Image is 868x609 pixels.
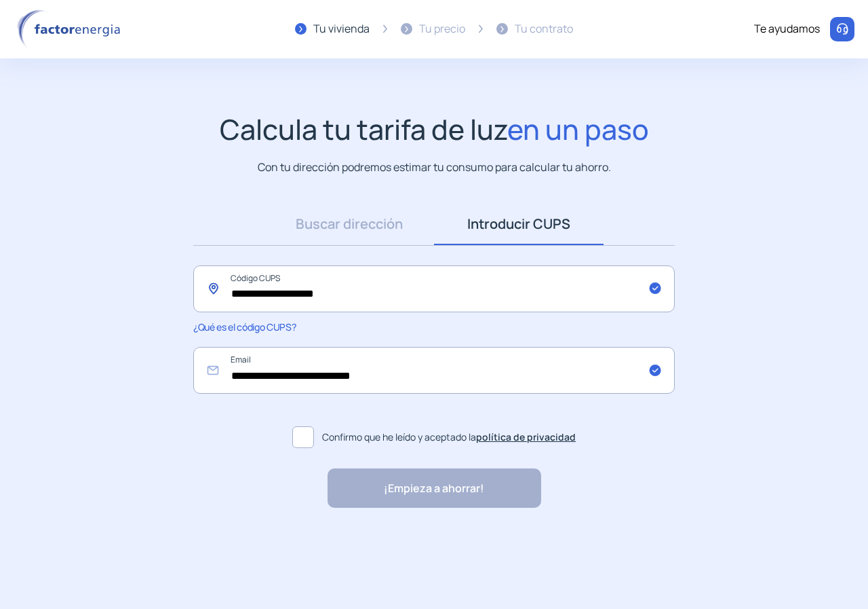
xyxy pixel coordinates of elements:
[419,20,465,38] div: Tu precio
[220,113,649,146] h1: Calcula tu tarifa de luz
[258,159,611,176] p: Con tu dirección podremos estimar tu consumo para calcular tu ahorro.
[507,110,649,148] span: en un paso
[476,430,576,443] a: política de privacidad
[835,22,849,36] img: llamar
[313,20,370,38] div: Tu vivienda
[322,430,576,445] span: Confirmo que he leído y aceptado la
[193,320,296,333] span: ¿Qué es el código CUPS?
[14,10,129,49] img: logo factor
[434,203,604,245] a: Introducir CUPS
[754,20,820,38] div: Te ayudamos
[264,203,434,245] a: Buscar dirección
[515,20,573,38] div: Tu contrato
